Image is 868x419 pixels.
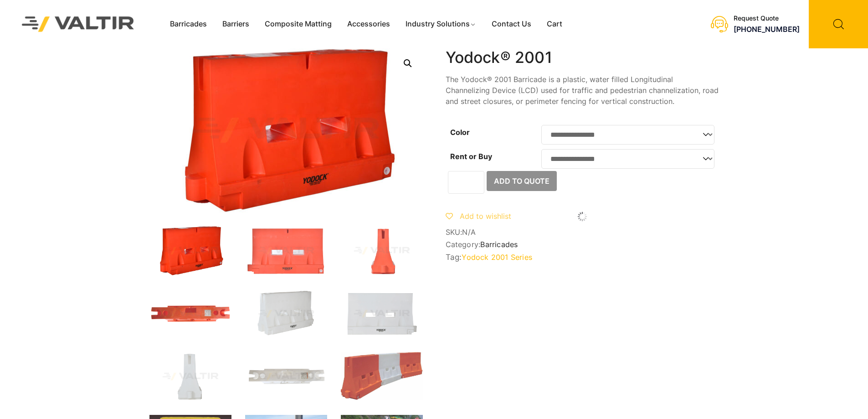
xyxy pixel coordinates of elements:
[339,17,398,31] a: Accessories
[462,253,532,262] a: Yodock 2001 Series
[446,240,719,249] span: Category:
[734,25,800,34] a: [PHONE_NUMBER]
[448,171,484,194] input: Product quantity
[257,17,339,31] a: Composite Matting
[487,171,557,191] button: Add to Quote
[341,289,423,338] img: 2001_Nat_Front.jpg
[446,228,719,237] span: SKU:
[734,15,800,22] div: Request Quote
[149,226,231,275] img: 2001_Org_3Q-1.jpg
[245,352,327,401] img: 2001_Nat_Top.jpg
[245,289,327,338] img: 2001_Nat_3Q-1.jpg
[215,17,257,31] a: Barriers
[341,352,423,400] img: yodock-2001-barrier-7.jpg
[341,226,423,275] img: 2001_Org_Side.jpg
[446,74,719,107] p: The Yodock® 2001 Barricade is a plastic, water filled Longitudinal Channelizing Device (LCD) used...
[484,17,539,31] a: Contact Us
[450,152,492,161] label: Rent or Buy
[446,253,719,262] span: Tag:
[480,240,518,249] a: Barricades
[450,128,470,137] label: Color
[162,17,215,31] a: Barricades
[446,48,719,67] h1: Yodock® 2001
[149,289,231,338] img: 2001_Org_Top.jpg
[539,17,570,31] a: Cart
[245,226,327,275] img: 2001_Org_Front.jpg
[149,352,231,401] img: 2001_Nat_Side.jpg
[398,17,484,31] a: Industry Solutions
[462,228,476,237] span: N/A
[10,5,146,43] img: Valtir Rentals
